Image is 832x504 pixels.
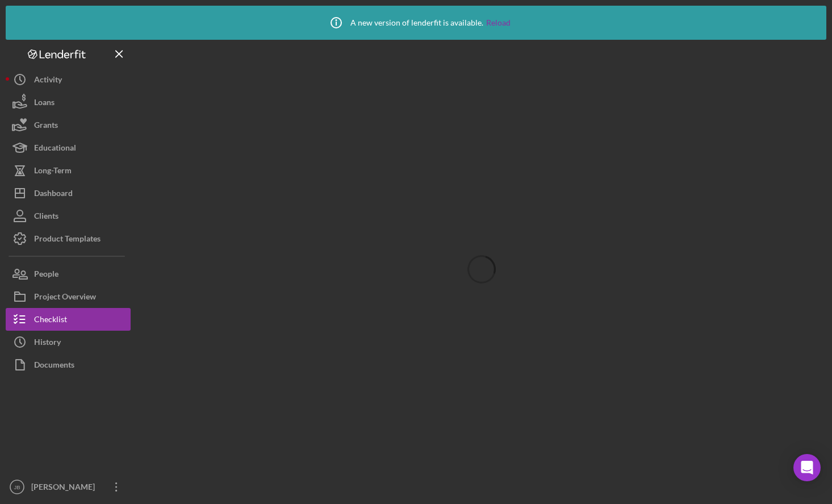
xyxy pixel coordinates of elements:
[486,18,511,27] a: Reload
[28,476,102,501] div: [PERSON_NAME]
[34,136,76,162] div: Educational
[6,263,131,285] button: People
[322,9,511,37] div: A new version of lenderfit is available.
[34,308,67,334] div: Checklist
[34,182,73,207] div: Dashboard
[34,159,72,185] div: Long-Term
[34,91,55,116] div: Loans
[6,205,131,227] button: Clients
[6,182,131,205] button: Dashboard
[34,68,62,94] div: Activity
[6,68,131,91] button: Activity
[6,114,131,136] button: Grants
[34,227,101,253] div: Product Templates
[6,308,131,331] button: Checklist
[6,331,131,353] button: History
[6,476,131,498] button: JB[PERSON_NAME]
[34,263,58,288] div: People
[6,159,131,182] button: Long-Term
[6,227,131,250] button: Product Templates
[34,205,58,230] div: Clients
[34,114,58,139] div: Grants
[6,353,131,376] button: Documents
[34,331,61,356] div: History
[34,285,96,311] div: Project Overview
[6,136,131,159] button: Educational
[6,285,131,308] button: Project Overview
[793,454,821,481] div: Open Intercom Messenger
[6,91,131,114] button: Loans
[14,484,20,490] text: JB
[34,353,74,379] div: Documents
